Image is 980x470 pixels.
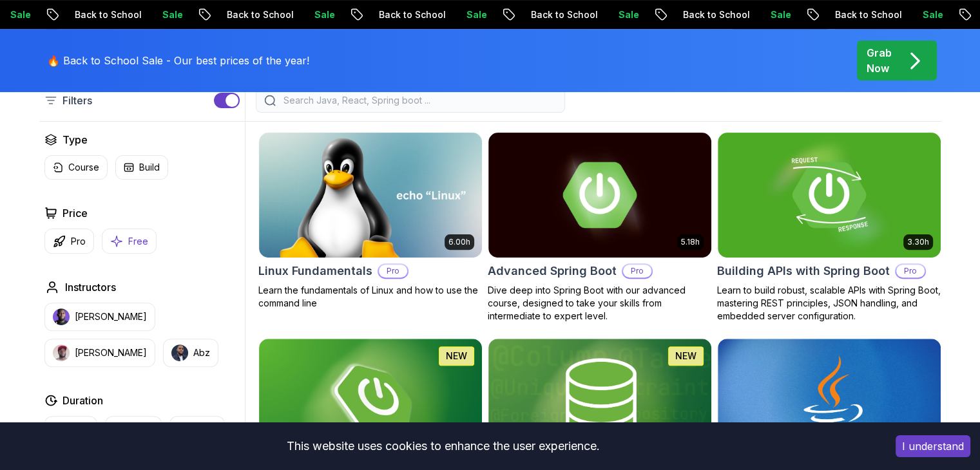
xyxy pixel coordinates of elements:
[44,155,108,180] button: Course
[259,339,482,464] img: Spring Boot for Beginners card
[758,8,800,21] p: Sale
[62,8,150,21] p: Back to School
[75,310,147,323] p: [PERSON_NAME]
[10,432,876,460] div: This website uses cookies to enhance the user experience.
[169,416,225,440] button: +3 Hours
[623,265,651,277] p: Pro
[53,422,89,435] p: 0-1 Hour
[717,262,890,280] h2: Building APIs with Spring Boot
[105,416,162,440] button: 1-3 Hours
[75,346,147,359] p: [PERSON_NAME]
[128,235,148,248] p: Free
[488,339,711,464] img: Spring Data JPA card
[71,235,86,248] p: Pro
[910,8,952,21] p: Sale
[606,8,648,21] p: Sale
[258,262,372,280] h2: Linux Fundamentals
[681,237,700,247] p: 5.18h
[113,422,153,435] p: 1-3 Hours
[718,133,941,258] img: Building APIs with Spring Boot card
[281,94,557,107] input: Search Java, React, Spring boot ...
[163,339,218,367] button: instructor imgAbz
[454,8,495,21] p: Sale
[259,133,482,258] img: Linux Fundamentals card
[47,53,309,68] p: 🔥 Back to School Sale - Our best prices of the year!
[867,45,892,76] p: Grab Now
[62,132,88,147] h2: Type
[446,350,467,362] p: NEW
[102,229,157,254] button: Free
[44,416,97,440] button: 0-1 Hour
[178,422,216,435] p: +3 Hours
[215,8,302,21] p: Back to School
[907,237,929,247] p: 3.30h
[62,205,88,221] h2: Price
[53,344,70,361] img: instructor img
[62,93,92,108] p: Filters
[62,393,103,408] h2: Duration
[53,308,70,325] img: instructor img
[488,262,617,280] h2: Advanced Spring Boot
[367,8,454,21] p: Back to School
[448,237,470,247] p: 6.00h
[115,155,168,180] button: Build
[68,161,99,174] p: Course
[519,8,606,21] p: Back to School
[44,339,155,367] button: instructor img[PERSON_NAME]
[44,229,94,254] button: Pro
[896,265,925,277] p: Pro
[171,344,188,361] img: instructor img
[896,435,970,457] button: Accept cookies
[379,265,407,277] p: Pro
[488,132,712,323] a: Advanced Spring Boot card5.18hAdvanced Spring BootProDive deep into Spring Boot with our advanced...
[150,8,191,21] p: Sale
[488,284,712,323] p: Dive deep into Spring Boot with our advanced course, designed to take your skills from intermedia...
[717,132,941,323] a: Building APIs with Spring Boot card3.30hBuilding APIs with Spring BootProLearn to build robust, s...
[193,346,210,359] p: Abz
[258,132,483,310] a: Linux Fundamentals card6.00hLinux FundamentalsProLearn the fundamentals of Linux and how to use t...
[258,284,483,310] p: Learn the fundamentals of Linux and how to use the command line
[717,284,941,323] p: Learn to build robust, scalable APIs with Spring Boot, mastering REST principles, JSON handling, ...
[718,339,941,464] img: Java for Beginners card
[302,8,343,21] p: Sale
[823,8,910,21] p: Back to School
[44,303,155,331] button: instructor img[PERSON_NAME]
[675,350,697,362] p: NEW
[65,279,116,295] h2: Instructors
[488,133,711,258] img: Advanced Spring Boot card
[139,161,160,174] p: Build
[671,8,758,21] p: Back to School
